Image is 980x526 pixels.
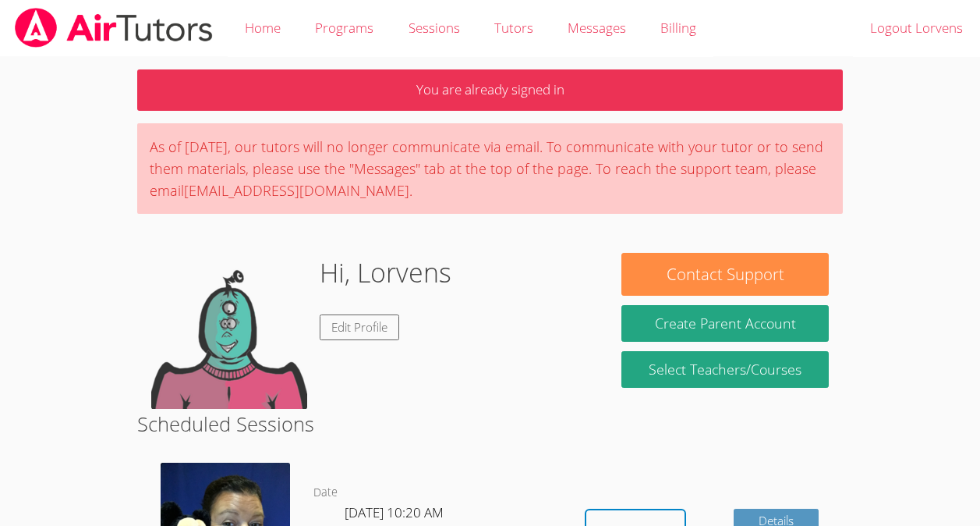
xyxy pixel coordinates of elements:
img: airtutors_banner-c4298cdbf04f3fff15de1276eac7730deb9818008684d7c2e4769d2f7ddbe033.png [13,8,214,48]
h2: Scheduled Sessions [137,409,843,439]
a: Select Teachers/Courses [621,351,828,388]
button: Create Parent Account [621,305,828,342]
div: As of [DATE], our tutors will no longer communicate via email. To communicate with your tutor or ... [137,123,843,214]
dt: Date [313,483,338,503]
img: default.png [151,253,307,409]
a: Edit Profile [320,315,399,340]
span: [DATE] 10:20 AM [345,503,444,521]
button: Contact Support [621,253,828,296]
h1: Hi, Lorvens [320,253,451,293]
p: You are already signed in [137,69,843,111]
span: Messages [568,19,626,37]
